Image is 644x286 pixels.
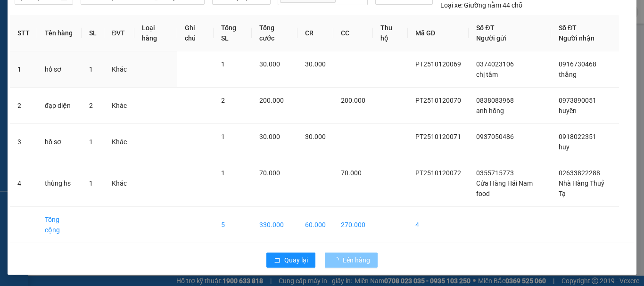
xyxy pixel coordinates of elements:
button: rollbackQuay lại [266,253,315,268]
span: Số ĐT [559,24,577,32]
td: thùng hs [37,160,82,207]
span: 2 [221,97,225,104]
span: Cửa Hàng Hải Nam food [476,180,533,197]
span: 0916730468 [559,60,596,68]
span: 0937050486 [476,133,514,140]
th: CR [297,15,333,51]
th: Tổng cước [252,15,297,51]
th: ĐVT [104,15,134,51]
th: SL [82,15,104,51]
span: PT2510120072 [415,169,461,177]
span: Quay lại [284,255,308,265]
span: Lên hàng [343,255,370,265]
td: 2 [10,88,37,124]
td: 4 [408,207,469,243]
span: 70.000 [341,169,362,177]
span: anh hồng [476,107,504,114]
span: 0355715773 [476,169,514,177]
div: 02633822288 [90,41,186,54]
span: PT2510120071 [415,133,461,140]
td: Khác [104,51,134,88]
span: 1 [221,169,225,177]
th: Ghi chú [177,15,214,51]
span: 30.000 [305,60,326,68]
span: Nhà Hàng Thuỷ Tạ [559,180,604,197]
span: thắng [559,71,577,78]
th: Tên hàng [37,15,82,51]
div: Nhà Hàng Thuỷ Tạ [90,29,186,41]
td: Khác [104,124,134,160]
th: CC [333,15,373,51]
span: Gửi: [8,8,23,18]
button: Lên hàng [325,253,378,268]
span: 02633822288 [559,169,600,177]
span: chị tâm [476,71,498,78]
span: PT2510120069 [415,60,461,68]
span: 1 [221,60,225,68]
span: 0374023106 [476,60,514,68]
td: hồ sơ [37,51,82,88]
td: Khác [104,88,134,124]
span: huy [559,143,570,151]
td: đạp diện [37,88,82,124]
th: Thu hộ [373,15,408,51]
div: [GEOGRAPHIC_DATA] [90,8,186,29]
span: 30.000 [305,133,326,140]
span: 2 [89,102,93,109]
span: 30.000 [259,60,280,68]
span: 0918022351 [559,133,596,140]
span: huyền [559,107,577,114]
span: 0838083968 [476,97,514,104]
td: Khác [104,160,134,207]
div: 0355715773 [8,52,83,65]
span: 0973890051 [559,97,596,104]
span: Người gửi [476,34,506,42]
th: Mã GD [408,15,469,51]
td: 270.000 [333,207,373,243]
span: Người nhận [559,34,594,42]
td: 4 [10,160,37,207]
span: 1 [89,138,93,146]
div: Cửa Hàng Hải Nam food [8,29,83,52]
div: [PERSON_NAME] [8,8,83,29]
td: 60.000 [297,207,333,243]
th: STT [10,15,37,51]
span: 200.000 [341,97,365,104]
span: PT2510120070 [415,97,461,104]
td: 1 [10,51,37,88]
span: 30.000 [259,133,280,140]
span: Nhận: [90,8,113,18]
td: Tổng cộng [37,207,82,243]
span: 1 [89,65,93,73]
th: Loại hàng [134,15,177,51]
span: 1 [221,133,225,140]
span: rollback [274,257,281,264]
span: 200.000 [259,97,284,104]
td: 330.000 [252,207,297,243]
td: 5 [214,207,252,243]
span: 70.000 [259,169,280,177]
span: 1 [89,180,93,187]
th: Tổng SL [214,15,252,51]
span: Số ĐT [476,24,494,32]
td: 3 [10,124,37,160]
span: loading [332,257,343,263]
td: hồ sơ [37,124,82,160]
